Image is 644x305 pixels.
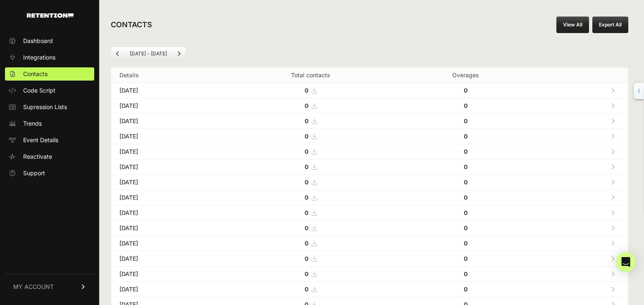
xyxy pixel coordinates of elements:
[464,255,467,262] strong: 0
[5,133,94,147] a: Event Details
[305,163,308,170] strong: 0
[592,17,628,33] button: Export All
[305,148,308,155] strong: 0
[23,86,55,95] span: Code Script
[23,37,53,45] span: Dashboard
[464,163,467,170] strong: 0
[23,152,52,161] span: Reactivate
[111,98,224,114] td: [DATE]
[5,274,94,299] a: MY ACCOUNT
[111,282,224,297] td: [DATE]
[111,160,224,175] td: [DATE]
[111,221,224,236] td: [DATE]
[464,179,467,186] strong: 0
[111,47,124,60] a: Previous
[305,240,308,247] strong: 0
[616,252,636,272] div: Open Intercom Messenger
[464,240,467,247] strong: 0
[23,103,67,111] span: Supression Lists
[398,68,534,83] th: Overages
[305,194,308,201] strong: 0
[5,100,94,114] a: Supression Lists
[305,224,308,231] strong: 0
[172,47,186,60] a: Next
[305,270,308,277] strong: 0
[464,102,467,109] strong: 0
[111,19,152,31] h2: CONTACTS
[224,68,398,83] th: Total contacts
[124,50,172,57] li: [DATE] - [DATE]
[111,190,224,205] td: [DATE]
[23,169,45,177] span: Support
[111,267,224,282] td: [DATE]
[305,133,308,140] strong: 0
[464,286,467,293] strong: 0
[464,148,467,155] strong: 0
[23,53,55,62] span: Integrations
[464,209,467,216] strong: 0
[305,209,308,216] strong: 0
[5,51,94,64] a: Integrations
[5,167,94,180] a: Support
[111,175,224,190] td: [DATE]
[305,286,308,293] strong: 0
[5,67,94,81] a: Contacts
[23,136,58,144] span: Event Details
[305,87,308,94] strong: 0
[13,283,54,291] span: MY ACCOUNT
[23,70,48,78] span: Contacts
[27,13,74,18] img: Retention.com
[111,68,224,83] th: Details
[464,87,467,94] strong: 0
[305,255,308,262] strong: 0
[464,117,467,124] strong: 0
[305,102,308,109] strong: 0
[464,224,467,231] strong: 0
[5,84,94,97] a: Code Script
[556,17,589,33] a: View All
[5,34,94,48] a: Dashboard
[111,236,224,251] td: [DATE]
[111,251,224,267] td: [DATE]
[111,114,224,129] td: [DATE]
[464,270,467,277] strong: 0
[305,179,308,186] strong: 0
[111,205,224,221] td: [DATE]
[464,194,467,201] strong: 0
[5,117,94,130] a: Trends
[111,144,224,160] td: [DATE]
[305,117,308,124] strong: 0
[5,150,94,163] a: Reactivate
[23,119,42,128] span: Trends
[111,83,224,98] td: [DATE]
[111,129,224,144] td: [DATE]
[464,133,467,140] strong: 0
